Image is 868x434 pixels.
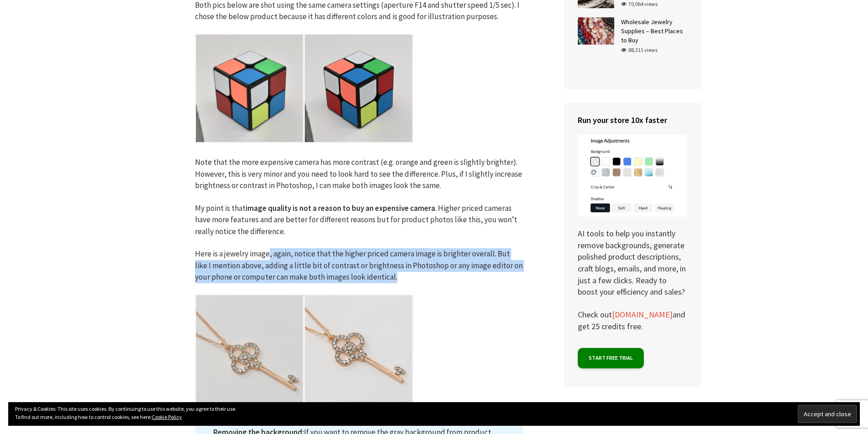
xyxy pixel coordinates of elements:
input: Accept and close [798,405,857,423]
a: Cookie Policy [152,414,182,420]
p: Here is a jewelry image, again, notice that the higher priced camera image is brighter overall. B... [195,248,523,283]
p: My point is that . Higher priced cameras have more features and are better for different reasons ... [195,203,523,238]
p: Check out and get 25 credits free. [578,309,687,332]
div: 88,311 views [621,46,657,54]
a: [DOMAIN_NAME] [612,309,673,320]
p: Note that the more expensive camera has more contrast (e.g. orange and green is slightly brighter... [195,157,523,192]
h4: Run your store 10x faster [578,114,687,126]
a: Wholesale Jewelry Supplies – Best Places to Buy [621,18,683,44]
p: AI tools to help you instantly remove backgrounds, generate polished product descriptions, craft ... [578,135,687,298]
a: Start free trial [578,348,644,368]
strong: image quality is not a reason to buy an expensive camera [246,203,435,213]
div: Privacy & Cookies: This site uses cookies. By continuing to use this website, you agree to their ... [8,402,860,426]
